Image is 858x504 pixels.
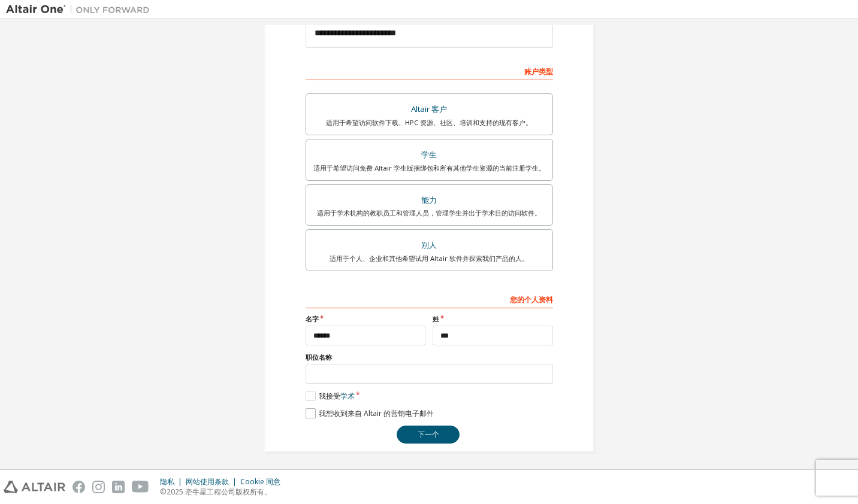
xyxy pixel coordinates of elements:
[167,487,271,497] font: 2025 牵牛星工程公司版权所有。
[306,353,553,362] label: 职位名称
[92,481,105,493] img: instagram.svg
[4,481,65,493] img: altair_logo.svg
[112,481,125,493] img: linkedin.svg
[186,477,240,487] div: 网站使用条款
[397,426,460,444] button: 下一个
[340,391,355,401] a: 学术
[306,391,355,401] label: 我接受
[160,487,288,497] p: ©
[72,481,85,493] img: facebook.svg
[240,477,288,487] div: Cookie 同意
[313,163,545,173] div: 适用于希望访问免费 Altair 学生版捆绑包和所有其他学生资源的当前注册学生。
[306,61,553,80] div: 账户类型
[313,208,545,218] div: 适用于学术机构的教职员工和管理人员，管理学生并出于学术目的访问软件。
[132,481,149,493] img: youtube.svg
[313,147,545,163] div: 学生
[313,118,545,127] div: 适用于希望访问软件下载、HPC 资源、社区、培训和支持的现有客户。
[313,192,545,209] div: 能力
[306,314,426,324] label: 名字
[313,237,545,254] div: 别人
[306,408,434,418] label: 我想收到来自 Altair 的营销电子邮件
[306,289,553,308] div: 您的个人资料
[313,254,545,263] div: 适用于个人、企业和其他希望试用 Altair 软件并探索我们产品的人。
[160,477,186,487] div: 隐私
[313,101,545,118] div: Altair 客户
[433,314,553,324] label: 姓
[6,4,156,16] img: Altair One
